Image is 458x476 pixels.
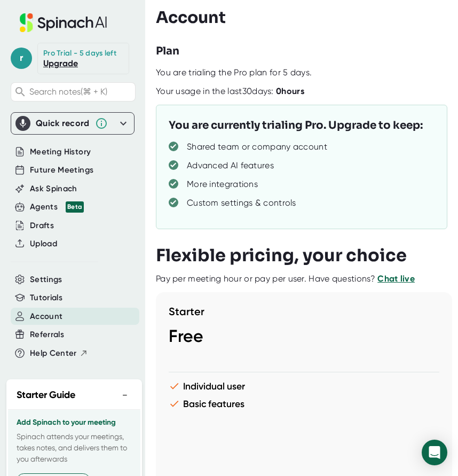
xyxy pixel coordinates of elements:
h3: Account [156,8,226,27]
button: Drafts [30,220,54,232]
b: 0 hours [276,86,304,96]
button: Referrals [30,329,64,341]
button: Account [30,310,62,323]
button: Tutorials [30,292,62,304]
a: Chat live [377,274,415,284]
li: Basic features [169,398,439,409]
button: Help Center [30,347,88,360]
h3: Starter [169,305,439,318]
div: Agents [30,201,84,213]
button: Settings [30,274,62,286]
span: r [11,48,32,69]
div: Pay per meeting hour or pay per user. Have questions? [156,274,415,284]
h2: Starter Guide [17,388,75,402]
div: Advanced AI features [187,160,274,171]
div: Open Intercom Messenger [422,440,447,465]
span: Free [169,326,203,346]
div: Your usage in the last 30 days: [156,86,304,97]
div: Pro Trial - 5 days left [43,49,116,58]
a: Upgrade [43,58,78,68]
h3: Plan [156,43,179,59]
button: Ask Spinach [30,183,77,195]
button: Meeting History [30,146,91,158]
span: Help Center [30,347,77,360]
div: More integrations [187,179,258,190]
span: Search notes (⌘ + K) [29,87,107,97]
li: Individual user [169,380,439,392]
h3: Add Spinach to your meeting [17,418,132,427]
button: Future Meetings [30,164,93,176]
h3: You are currently trialing Pro. Upgrade to keep: [169,118,423,134]
div: Custom settings & controls [187,198,296,208]
div: Shared team or company account [187,142,327,152]
h3: Flexible pricing, your choice [156,245,407,266]
p: Spinach attends your meetings, takes notes, and delivers them to you afterwards [17,431,132,465]
div: Beta [66,201,84,213]
button: Upload [30,238,57,250]
button: − [118,387,132,403]
div: You are trialing the Pro plan for 5 days. [156,67,458,78]
button: Agents Beta [30,201,84,213]
div: Quick record [36,118,90,129]
div: Quick record [15,113,130,134]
